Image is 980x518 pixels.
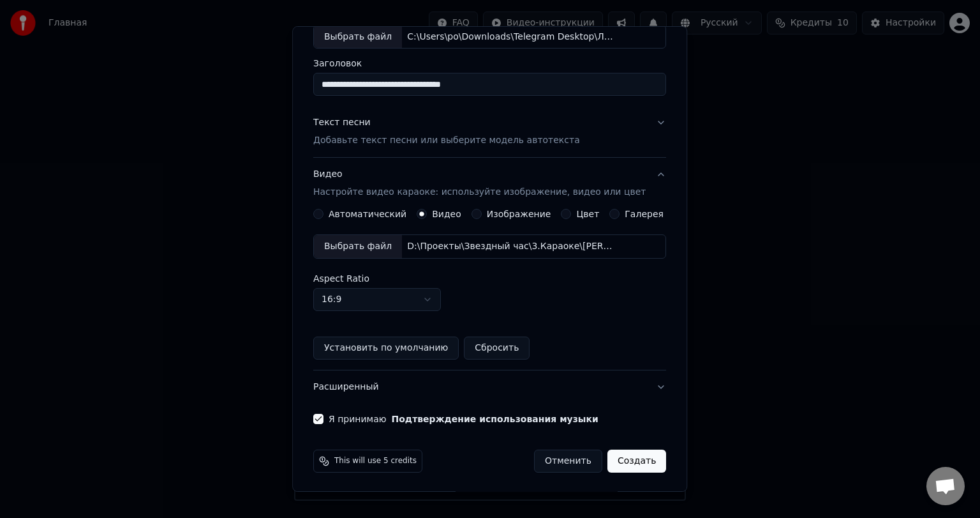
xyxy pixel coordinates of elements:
[313,209,666,370] div: ВидеоНастройте видео караоке: используйте изображение, видео или цвет
[313,370,666,404] button: Расширенный
[314,235,402,258] div: Выбрать файл
[313,117,371,130] div: Текст песни
[432,209,461,218] label: Видео
[313,337,459,360] button: Установить по умолчанию
[577,209,600,218] label: Цвет
[313,274,666,283] label: Aspect Ratio
[607,450,666,473] button: Создать
[334,456,417,466] span: This will use 5 credits
[329,209,406,218] label: Автоматический
[313,158,666,209] button: ВидеоНастройте видео караоке: используйте изображение, видео или цвет
[487,209,551,218] label: Изображение
[313,186,646,199] p: Настройте видео караоке: используйте изображение, видео или цвет
[313,107,666,158] button: Текст песниДобавьте текст песни или выберите модель автотекста
[313,59,666,68] label: Заголовок
[534,450,602,473] button: Отменить
[392,415,598,423] button: Я принимаю
[402,31,619,43] div: C:\Users\ро\Downloads\Telegram Desktop\ЛЕПРИКОНСЫ_Хали_гали,_паратрупер_1999.mp4
[314,26,402,49] div: Выбрать файл
[402,240,619,253] div: D:\Проекты\Звездный час\3.Караоке\[PERSON_NAME] - пример 1.mp4
[313,135,580,148] p: Добавьте текст песни или выберите модель автотекста
[464,337,530,360] button: Сбросить
[329,415,598,423] label: Я принимаю
[625,209,664,218] label: Галерея
[313,169,646,199] div: Видео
